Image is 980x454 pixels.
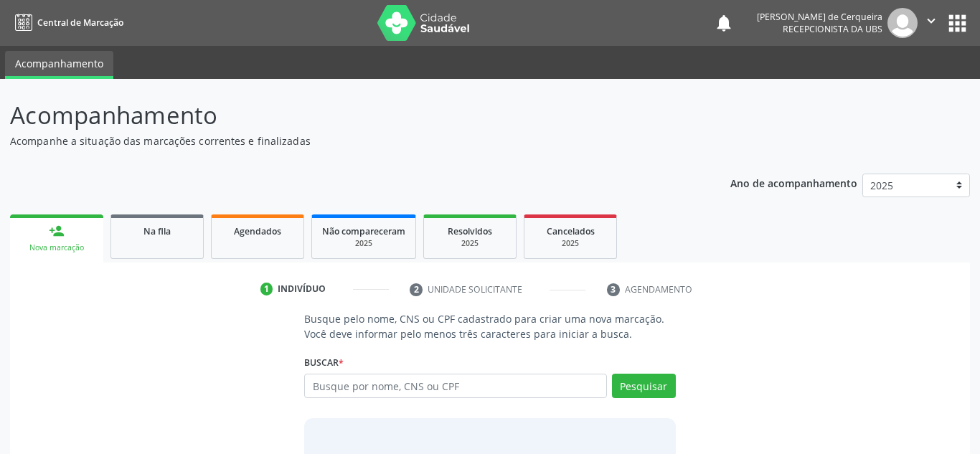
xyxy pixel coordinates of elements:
div: 1 [260,283,273,295]
div: person_add [49,223,65,239]
p: Acompanhe a situação das marcações correntes e finalizadas [10,133,682,148]
img: img [887,8,918,38]
div: 2025 [322,238,405,249]
p: Acompanhamento [10,98,682,133]
label: Buscar [304,351,344,374]
div: [PERSON_NAME] de Cerqueira [757,11,882,23]
div: Indivíduo [278,283,326,295]
p: Busque pelo nome, CNS ou CPF cadastrado para criar uma nova marcação. Você deve informar pelo men... [304,311,676,341]
span: Na fila [143,225,171,237]
span: Cancelados [547,225,595,237]
span: Agendados [234,225,281,237]
i:  [923,13,939,29]
div: Nova marcação [20,242,93,253]
span: Central de Marcação [37,16,123,29]
input: Busque por nome, CNS ou CPF [304,374,607,398]
span: Não compareceram [322,225,405,237]
span: Resolvidos [448,225,492,237]
p: Ano de acompanhamento [730,174,857,191]
button:  [918,8,945,38]
span: Recepcionista da UBS [783,23,882,35]
div: 2025 [534,238,606,249]
button: notifications [714,13,734,33]
a: Central de Marcação [10,11,123,34]
button: apps [945,11,970,36]
a: Acompanhamento [5,51,113,79]
button: Pesquisar [612,374,676,398]
div: 2025 [434,238,506,249]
